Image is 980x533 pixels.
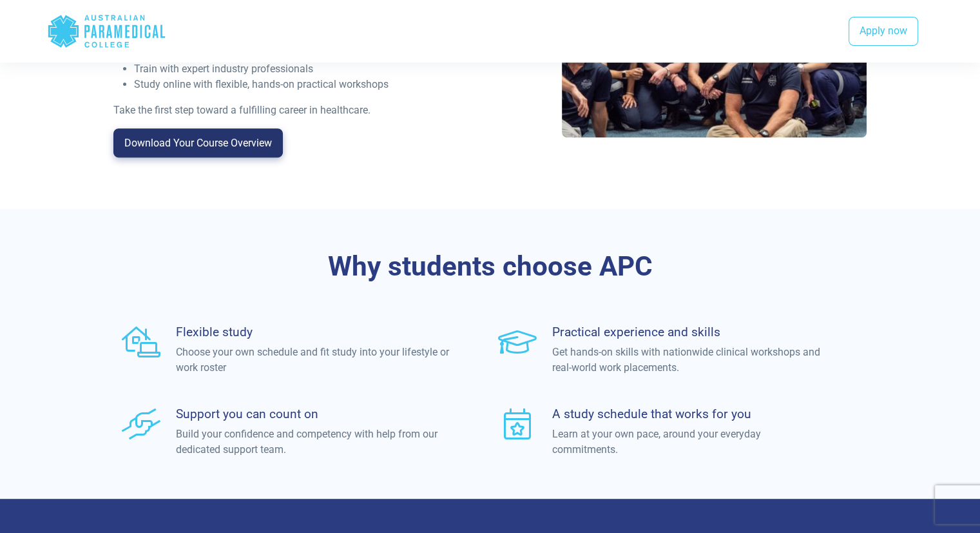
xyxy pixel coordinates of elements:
[176,427,451,458] p: Build your confidence and competency with help from our dedicated support team.
[113,103,483,118] p: Take the first step toward a fulfilling career in healthcare.
[176,325,451,339] h4: Flexible study
[552,325,827,339] h4: Practical experience and skills
[134,61,483,77] li: Train with expert industry professionals
[134,77,483,92] li: Study online with flexible, hands-on practical workshops
[552,407,827,421] h4: A study schedule that works for you
[552,427,827,458] p: Learn at your own pace, around your everyday commitments.
[113,128,283,158] a: Download Your Course Overview
[113,250,867,283] h3: Why students choose APC
[176,407,451,421] h4: Support you can count on
[47,10,166,52] div: Australian Paramedical College
[176,345,451,376] p: Choose your own schedule and fit study into your lifestyle or work roster
[849,17,918,46] a: Apply now
[552,345,827,376] p: Get hands-on skills with nationwide clinical workshops and real-world work placements.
